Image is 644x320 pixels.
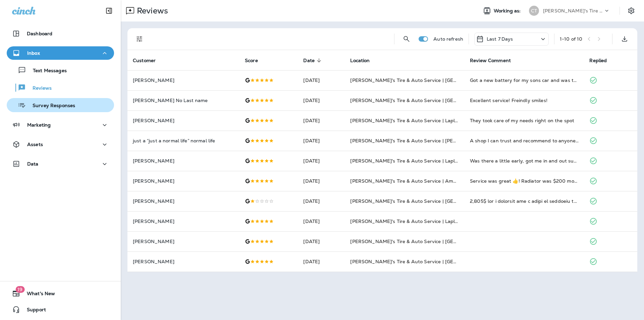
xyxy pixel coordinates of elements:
p: [PERSON_NAME] [133,158,234,164]
div: 1 - 10 of 10 [560,36,582,42]
span: Working as: [494,8,522,14]
p: [PERSON_NAME] [133,219,234,224]
td: [DATE] [298,151,345,171]
td: [DATE] [298,231,345,252]
p: Marketing [27,122,51,128]
p: Dashboard [27,31,52,36]
button: Support [7,303,114,316]
div: They took care of my needs right on the spot [470,117,579,124]
p: Reviews [26,85,52,92]
p: Reviews [134,6,168,16]
p: Data [27,161,39,167]
td: [DATE] [298,211,345,231]
td: [DATE] [298,110,345,131]
button: Inbox [7,46,114,60]
span: Review Comment [470,58,511,63]
span: [PERSON_NAME]'s Tire & Auto Service | [GEOGRAPHIC_DATA][PERSON_NAME] [350,77,539,83]
button: Settings [625,5,637,17]
td: [DATE] [298,70,345,90]
span: [PERSON_NAME]'s Tire & Auto Service | [GEOGRAPHIC_DATA] [350,259,497,265]
div: 4,700$ for a radiator and a bunch or steering components to be changed. They changed out a bunch ... [470,198,579,204]
span: Replied [589,57,615,63]
p: [PERSON_NAME] [133,259,234,264]
p: Assets [27,142,43,147]
td: [DATE] [298,131,345,151]
span: [PERSON_NAME]'s Tire & Auto Service | Laplace [350,218,463,224]
button: Assets [7,138,114,151]
div: A shop I can trust and recommend to anyone!!! Wow, great customer service. Cy is a honest person,... [470,137,579,144]
span: Score [245,58,258,63]
p: [PERSON_NAME] [133,198,234,204]
div: Was there a little early, got me in and out super quick. Thank you [470,157,579,164]
p: Auto refresh [433,36,463,42]
span: [PERSON_NAME]'s Tire & Auto Service | Ambassador [350,178,474,184]
p: [PERSON_NAME] [133,178,234,184]
div: Excellent service! Freindly smiles! [470,97,579,104]
span: 19 [15,286,24,293]
p: [PERSON_NAME] [133,78,234,83]
p: [PERSON_NAME]'s Tire & Auto [543,8,603,13]
button: Collapse Sidebar [100,4,118,17]
button: Dashboard [7,27,114,40]
span: Location [350,58,370,63]
span: [PERSON_NAME]'s Tire & Auto Service | [GEOGRAPHIC_DATA] [350,97,497,103]
p: [PERSON_NAME] [133,239,234,244]
button: Reviews [7,81,114,95]
button: Text Messages [7,63,114,77]
button: Filters [133,32,146,46]
span: [PERSON_NAME]'s Tire & Auto Service | [GEOGRAPHIC_DATA] [350,238,497,244]
p: Last 7 Days [487,36,513,42]
button: Survey Responses [7,98,114,112]
p: Inbox [27,50,40,56]
span: Date [303,58,315,63]
span: Review Comment [470,57,520,63]
p: just a “just a normal life” normal life [133,138,234,143]
p: Survey Responses [26,103,75,109]
button: Marketing [7,118,114,132]
td: [DATE] [298,90,345,110]
span: Date [303,57,323,63]
span: Location [350,57,378,63]
span: Customer [133,57,164,63]
span: Replied [589,58,607,63]
span: Score [245,57,267,63]
button: 19What's New [7,287,114,300]
span: [PERSON_NAME]'s Tire & Auto Service | [PERSON_NAME][GEOGRAPHIC_DATA] [350,138,539,144]
button: Search Reviews [400,32,413,46]
p: Text Messages [26,68,67,74]
td: [DATE] [298,252,345,272]
span: [PERSON_NAME]'s Tire & Auto Service | [GEOGRAPHIC_DATA] [350,198,497,204]
div: Got a new battery for my sons car and was told that my alternator was bad when they checked it ou... [470,77,579,84]
p: [PERSON_NAME] [133,118,234,123]
span: Customer [133,58,156,63]
span: [PERSON_NAME]'s Tire & Auto Service | Laplace [350,158,463,164]
button: Export as CSV [618,32,631,46]
p: [PERSON_NAME] No Last name [133,98,234,103]
div: Service was great 👍! Radiator was $200 more than I could have purchased at another location. That... [470,178,579,184]
span: [PERSON_NAME]'s Tire & Auto Service | Laplace [350,118,463,124]
span: Support [20,307,46,315]
button: Data [7,157,114,171]
td: [DATE] [298,191,345,211]
span: What's New [20,291,55,299]
td: [DATE] [298,171,345,191]
div: CT [529,6,539,16]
